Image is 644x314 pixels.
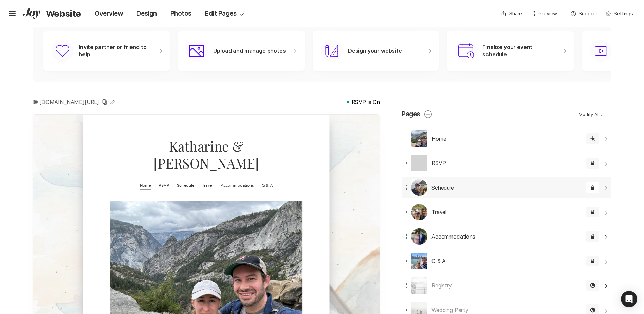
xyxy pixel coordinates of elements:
p: Registry [431,281,452,290]
a: RSVP [177,94,192,106]
div: Overview [95,9,123,18]
p: Upload and manage photos [213,47,286,55]
p: Design your website [348,47,402,55]
p: Schedule [431,184,454,192]
a: Home [151,94,166,106]
a: Travel [238,94,254,106]
p: Home [431,135,446,143]
p: RSVP [431,159,446,167]
a: Schedule [203,94,227,106]
div: Photos [170,9,191,18]
p: Pages [402,109,420,119]
button: Share [497,8,526,19]
p: Finalize your event schedule [482,43,556,58]
p: Q & A [431,257,446,265]
p: [DOMAIN_NAME][URL] [39,98,99,106]
p: Accommodations [431,232,475,241]
button: Support [567,8,602,19]
p: RSVP is On [352,98,380,106]
p: Wedding Party [431,306,468,314]
a: RSVP is On [347,98,380,106]
a: Settings [602,8,637,19]
div: Edit Pages [205,9,246,18]
p: Website [46,8,81,19]
p: Katharine & [PERSON_NAME] [122,33,367,80]
a: Q & A [323,94,338,106]
div: Open Intercom Messenger [621,291,637,307]
div: Design [136,9,157,18]
a: Preview [526,8,561,19]
p: Invite partner or friend to help [79,43,152,58]
p: Modify All… [579,111,603,117]
p: Travel [431,208,446,216]
a: Accommodations [265,94,312,106]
